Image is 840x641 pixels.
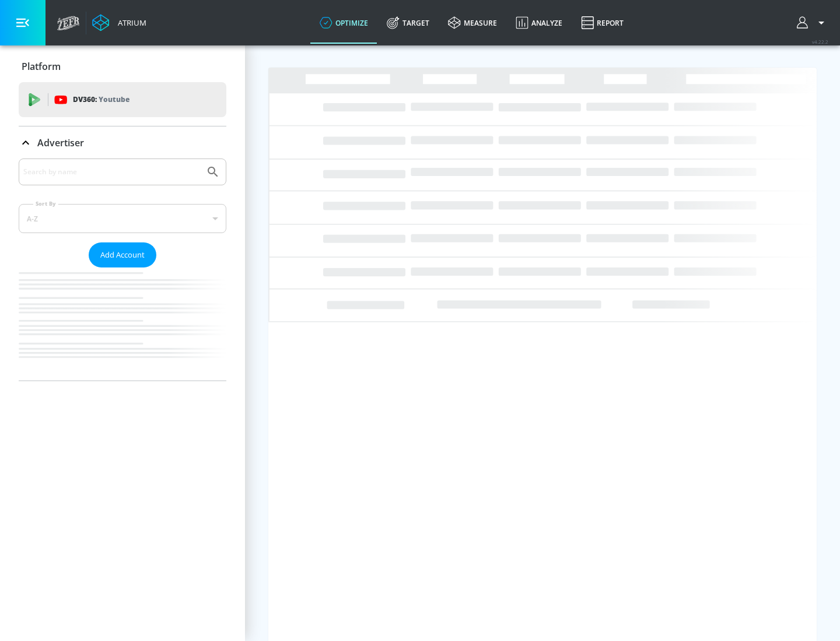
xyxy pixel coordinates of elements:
[506,2,572,44] a: Analyze
[113,17,146,28] div: Atrium
[37,136,84,149] p: Advertiser
[439,2,506,44] a: measure
[19,126,226,159] div: Advertiser
[99,93,129,105] p: Youtube
[73,93,129,106] p: DV360:
[23,164,200,179] input: Search by name
[812,38,828,45] span: v 4.22.2
[89,242,156,267] button: Add Account
[310,2,377,44] a: optimize
[22,60,61,73] p: Platform
[377,2,439,44] a: Target
[19,159,226,381] div: Advertiser
[572,2,633,44] a: Report
[100,248,145,262] span: Add Account
[92,14,146,31] a: Atrium
[19,204,226,233] div: A-Z
[19,50,226,83] div: Platform
[19,267,226,381] nav: list of Advertiser
[33,200,58,207] label: Sort By
[19,82,226,117] div: DV360: Youtube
